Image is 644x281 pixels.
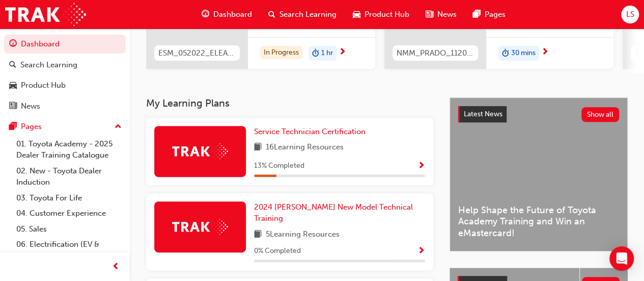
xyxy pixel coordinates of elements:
[12,221,126,237] a: 05. Sales
[9,81,17,90] span: car-icon
[417,162,425,171] span: Show Progress
[541,48,549,57] span: next-icon
[339,48,346,57] span: next-icon
[12,136,126,163] a: 01. Toyota Academy - 2025 Dealer Training Catalogue
[458,205,619,239] span: Help Shape the Future of Toyota Academy Training and Win an eMastercard!
[4,117,126,136] button: Pages
[254,245,301,257] span: 0 % Completed
[172,143,228,159] img: Trak
[266,228,340,241] span: 5 Learning Resources
[312,47,319,60] span: duration-icon
[417,4,465,25] a: news-iconNews
[4,35,126,54] a: Dashboard
[12,206,126,221] a: 04. Customer Experience
[279,9,337,20] span: Search Learning
[193,4,260,25] a: guage-iconDashboard
[9,102,17,111] span: news-icon
[9,61,16,70] span: search-icon
[12,163,126,190] a: 02. New - Toyota Dealer Induction
[12,237,126,264] a: 06. Electrification (EV & Hybrid)
[260,46,302,60] div: In Progress
[458,106,619,122] a: Latest NewsShow all
[4,33,126,117] button: DashboardSearch LearningProduct HubNews
[511,47,536,59] span: 30 mins
[465,4,514,25] a: pages-iconPages
[9,40,17,49] span: guage-icon
[4,56,126,74] a: Search Learning
[254,201,425,224] a: 2024 [PERSON_NAME] New Model Technical Training
[621,6,639,23] button: LS
[112,261,120,273] span: prev-icon
[321,47,333,59] span: 1 hr
[4,97,126,116] a: News
[213,9,252,20] span: Dashboard
[268,8,275,21] span: search-icon
[426,8,433,21] span: news-icon
[254,141,262,154] span: book-icon
[353,8,360,21] span: car-icon
[4,76,126,95] a: Product Hub
[397,47,474,59] span: NMM_PRADO_112024_MODULE_1
[260,4,345,25] a: search-iconSearch Learning
[485,9,506,20] span: Pages
[609,246,634,271] div: Open Intercom Messenger
[581,107,620,122] button: Show all
[254,228,262,241] span: book-icon
[254,127,366,136] span: Service Technician Certification
[266,141,344,154] span: 16 Learning Resources
[345,4,417,25] a: car-iconProduct Hub
[21,80,66,91] div: Product Hub
[254,202,413,223] span: 2024 [PERSON_NAME] New Model Technical Training
[172,219,228,235] img: Trak
[450,97,628,251] a: Latest NewsShow allHelp Shape the Future of Toyota Academy Training and Win an eMastercard!
[437,9,457,20] span: News
[417,245,425,258] button: Show Progress
[365,9,409,20] span: Product Hub
[254,160,304,172] span: 13 % Completed
[12,190,126,206] a: 03. Toyota For Life
[5,3,86,26] img: Trak
[417,160,425,172] button: Show Progress
[254,126,370,138] a: Service Technician Certification
[502,47,509,60] span: duration-icon
[417,247,425,256] span: Show Progress
[202,8,209,21] span: guage-icon
[115,120,122,134] span: up-icon
[464,110,502,118] span: Latest News
[626,9,634,20] span: LS
[20,59,77,71] div: Search Learning
[158,47,236,59] span: ESM_052022_ELEARN
[21,121,42,133] div: Pages
[146,97,433,109] h3: My Learning Plans
[21,100,40,112] div: News
[473,8,481,21] span: pages-icon
[9,122,17,132] span: pages-icon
